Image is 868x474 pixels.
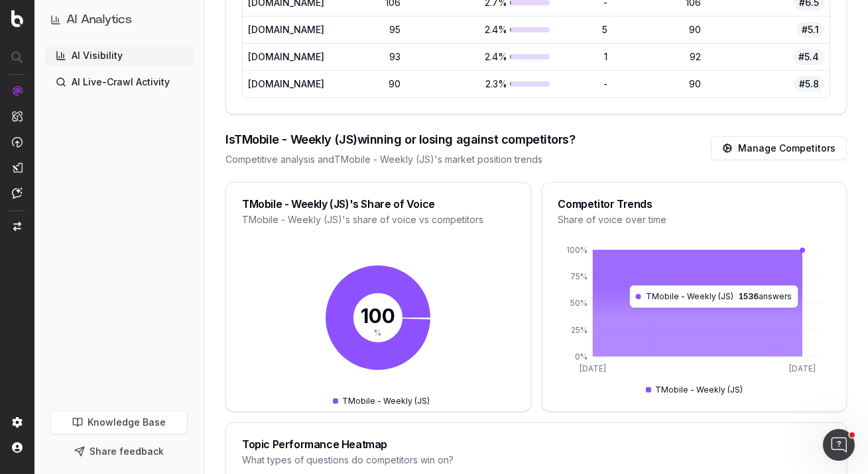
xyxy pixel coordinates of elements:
[558,213,831,226] div: Share of voice over time
[50,410,188,434] a: Knowledge Base
[12,136,23,148] img: Activation
[355,77,401,91] div: 90
[45,71,193,93] a: AI Live-Crawl Activity
[560,77,607,91] div: -
[242,439,830,450] div: Topic Performance Heatmap
[355,23,401,36] div: 95
[823,429,855,461] iframe: Intercom live chat
[472,23,549,36] div: 2.4%
[570,299,587,308] tspan: 50%
[375,328,382,338] tspan: %
[45,45,193,66] a: AI Visibility
[50,11,188,29] button: AI Analytics
[794,76,824,92] span: #5.8
[242,453,830,467] div: What types of questions do competitors win on?
[333,396,430,406] div: TMobile - Weekly (JS)
[579,364,605,374] tspan: [DATE]
[796,22,824,38] span: #5.1
[560,23,607,36] div: 5
[13,222,21,231] img: Switch project
[12,85,23,96] img: Analytics
[225,130,576,149] div: Is TMobile - Weekly (JS) winning or losing against competitors?
[355,50,401,64] div: 93
[472,77,549,91] div: 2.3%
[225,153,576,166] div: Competitive analysis and TMobile - Weekly (JS) 's market position trends
[789,364,816,374] tspan: [DATE]
[558,199,831,209] div: Competitor Trends
[566,246,587,256] tspan: 100%
[472,50,549,64] div: 2.4%
[646,385,743,395] div: TMobile - Weekly (JS)
[793,49,824,65] span: #5.4
[560,50,607,64] div: 1
[12,187,23,199] img: Assist
[618,23,701,36] div: 90
[618,77,701,91] div: 90
[711,136,847,160] a: Manage Competitors
[248,23,333,36] div: [DOMAIN_NAME]
[618,50,701,64] div: 92
[66,11,132,29] h1: AI Analytics
[12,417,23,428] img: Setting
[242,213,515,226] div: TMobile - Weekly (JS)'s share of voice vs competitors
[570,272,587,282] tspan: 75%
[242,199,515,209] div: TMobile - Weekly (JS)'s Share of Voice
[12,111,23,122] img: Intelligence
[50,440,188,463] button: Share feedback
[11,10,23,27] img: Botify logo
[12,442,23,453] img: My account
[570,325,587,335] tspan: 25%
[361,304,395,328] tspan: 100
[248,77,333,91] div: [DOMAIN_NAME]
[12,162,23,173] img: Studio
[248,50,333,64] div: [DOMAIN_NAME]
[574,352,587,361] tspan: 0%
